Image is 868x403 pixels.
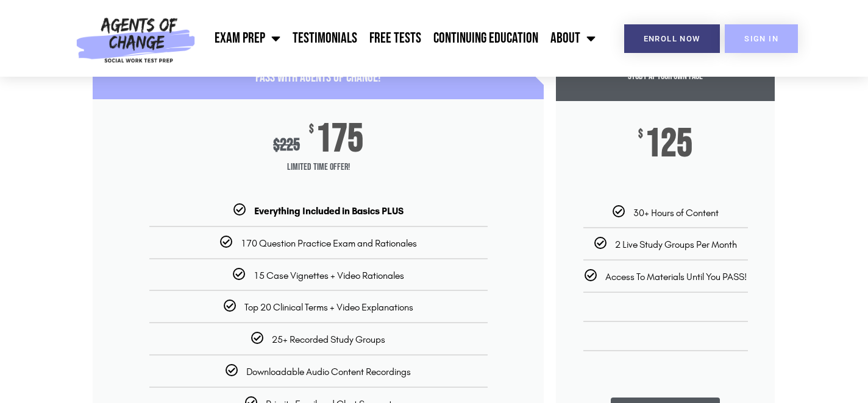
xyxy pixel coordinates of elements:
span: 125 [645,128,692,160]
span: 175 [316,124,363,155]
a: Free Tests [363,23,427,54]
a: Testimonials [286,23,363,54]
span: Enroll Now [644,35,700,43]
span: $ [309,124,314,136]
a: About [544,23,602,54]
span: 2 Live Study Groups Per Month [615,239,737,250]
span: 170 Question Practice Exam and Rationales [241,237,417,249]
span: Limited Time Offer! [93,155,544,180]
a: Exam Prep [208,23,286,54]
span: Study at your Own Pace [628,71,703,82]
span: $ [638,128,643,141]
span: 15 Case Vignettes + Video Rationales [254,270,404,281]
b: Everything Included in Basics PLUS [254,205,404,217]
span: Downloadable Audio Content Recordings [246,366,411,377]
span: 25+ Recorded Study Groups [272,334,385,345]
span: PASS with AGENTS OF CHANGE! [255,69,381,86]
a: SIGN IN [725,24,798,53]
a: Continuing Education [427,23,544,54]
span: Top 20 Clinical Terms + Video Explanations [244,301,413,313]
span: Access To Materials Until You PASS! [605,271,747,282]
a: Enroll Now [624,24,720,53]
span: SIGN IN [744,35,778,43]
nav: Menu [201,23,602,54]
span: 30+ Hours of Content [633,207,719,219]
div: 225 [273,135,300,155]
span: $ [273,135,280,155]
